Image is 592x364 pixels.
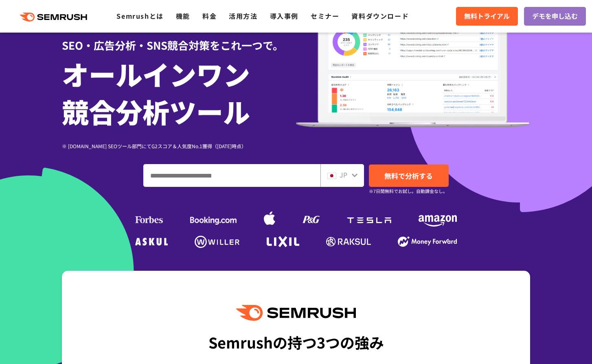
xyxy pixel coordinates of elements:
[369,187,447,195] small: ※7日間無料でお試し。自動課金なし。
[340,170,347,180] span: JP
[116,11,163,21] a: Semrushとは
[351,11,409,21] a: 資料ダウンロード
[208,327,384,357] div: Semrushの持つ3つの強み
[532,11,578,22] span: デモを申し込む
[270,11,298,21] a: 導入事例
[62,25,296,53] div: SEO・広告分析・SNS競合対策をこれ一つで。
[144,164,320,186] input: ドメイン、キーワードまたはURLを入力してください
[236,305,356,321] img: Semrush
[62,142,296,150] div: ※ [DOMAIN_NAME] SEOツール部門にてG2スコア＆人気度No.1獲得（[DATE]時点）
[384,171,433,181] span: 無料で分析する
[311,11,339,21] a: セミナー
[229,11,257,21] a: 活用方法
[369,164,449,187] a: 無料で分析する
[456,7,518,26] a: 無料トライアル
[524,7,586,26] a: デモを申し込む
[464,11,510,22] span: 無料トライアル
[176,11,190,21] a: 機能
[62,55,296,130] h1: オールインワン 競合分析ツール
[202,11,217,21] a: 料金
